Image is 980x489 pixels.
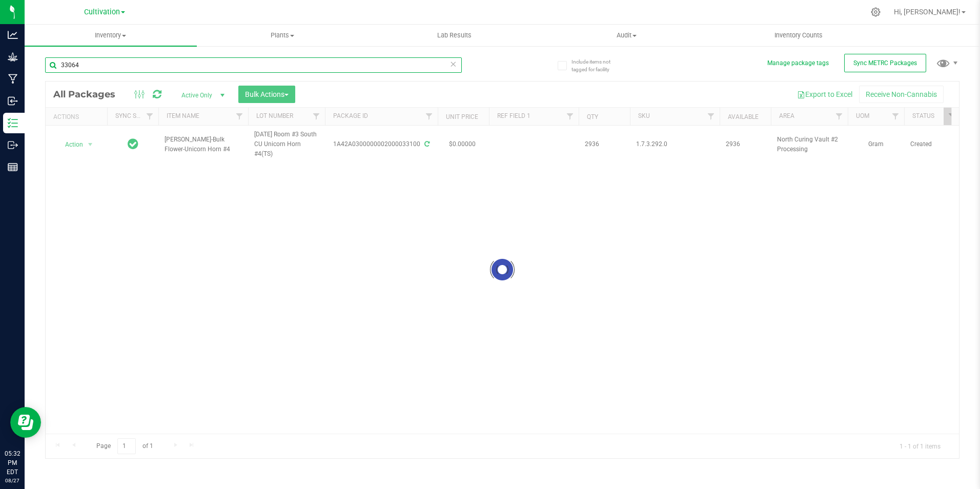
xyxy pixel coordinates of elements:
[844,54,926,72] button: Sync METRC Packages
[25,31,197,40] span: Inventory
[541,31,712,40] span: Audit
[423,31,485,40] span: Lab Results
[8,30,18,40] inline-svg: Analytics
[571,58,623,73] span: Include items not tagged for facility
[541,25,713,46] a: Audit
[10,407,41,438] iframe: Resource center
[197,25,369,46] a: Plants
[25,25,197,46] a: Inventory
[712,25,885,46] a: Inventory Counts
[853,59,917,67] span: Sync METRC Packages
[869,7,882,17] div: Manage settings
[761,31,836,40] span: Inventory Counts
[8,74,18,84] inline-svg: Manufacturing
[369,25,541,46] a: Lab Results
[5,449,20,477] p: 05:32 PM EDT
[8,96,18,106] inline-svg: Inbound
[767,59,829,68] button: Manage package tags
[84,8,120,16] span: Cultivation
[45,57,462,73] input: Search Package ID, Item Name, SKU, Lot or Part Number...
[197,31,369,40] span: Plants
[8,118,18,128] inline-svg: Inventory
[450,57,457,71] span: Clear
[5,477,20,484] p: 08/27
[8,162,18,172] inline-svg: Reports
[8,140,18,150] inline-svg: Outbound
[8,52,18,62] inline-svg: Grow
[894,8,961,16] span: Hi, [PERSON_NAME]!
